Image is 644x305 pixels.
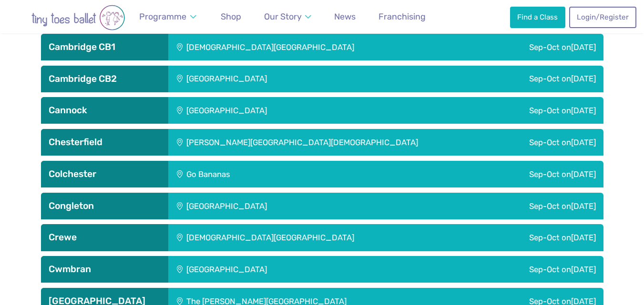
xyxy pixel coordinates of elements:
span: [DATE] [571,106,596,115]
h3: Cwmbran [49,264,161,275]
h3: Cambridge CB2 [49,73,161,85]
span: [DATE] [571,74,596,83]
div: Sep-Oct on [474,34,603,60]
h3: Chesterfield [49,137,161,148]
h3: Congleton [49,200,161,212]
div: Sep-Oct on [414,97,603,124]
div: [GEOGRAPHIC_DATA] [168,256,414,283]
div: Sep-Oct on [368,161,603,187]
div: [DEMOGRAPHIC_DATA][GEOGRAPHIC_DATA] [168,34,474,60]
div: Go Bananas [168,161,368,187]
span: Programme [139,11,186,21]
span: News [334,11,356,21]
span: [DATE] [571,265,596,274]
a: Programme [135,6,201,28]
a: Franchising [374,6,430,28]
div: [GEOGRAPHIC_DATA] [168,66,414,92]
span: [DATE] [571,201,596,211]
div: Sep-Oct on [498,129,603,156]
a: Find a Class [510,7,565,28]
span: Franchising [378,11,426,21]
span: [DATE] [571,42,596,52]
div: Sep-Oct on [414,66,603,92]
div: Sep-Oct on [414,193,603,219]
a: Our Story [260,6,316,28]
a: News [330,6,360,28]
div: [PERSON_NAME][GEOGRAPHIC_DATA][DEMOGRAPHIC_DATA] [168,129,499,156]
span: [DATE] [571,233,596,242]
div: [GEOGRAPHIC_DATA] [168,193,414,219]
div: Sep-Oct on [414,256,603,283]
div: Sep-Oct on [474,224,603,251]
span: Shop [221,11,241,21]
img: tiny toes ballet [11,5,145,30]
h3: Colchester [49,168,161,180]
h3: Cannock [49,105,161,116]
span: Our Story [264,11,302,21]
h3: Crewe [49,232,161,243]
h3: Cambridge CB1 [49,41,161,53]
span: [DATE] [571,169,596,179]
a: Shop [216,6,245,28]
div: [GEOGRAPHIC_DATA] [168,97,414,124]
span: [DATE] [571,138,596,147]
div: [DEMOGRAPHIC_DATA][GEOGRAPHIC_DATA] [168,224,474,251]
a: Login/Register [569,7,636,28]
